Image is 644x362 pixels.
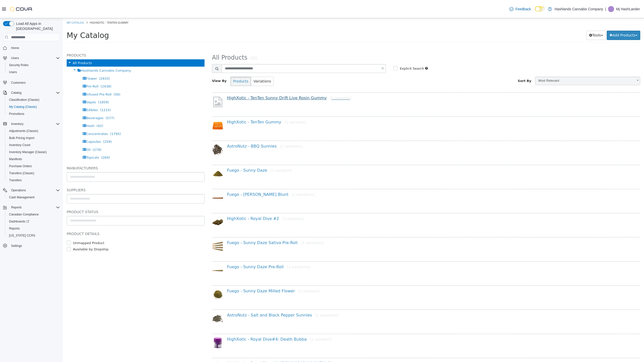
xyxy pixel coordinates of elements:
img: Cova [10,7,33,12]
a: [US_STATE] CCRS [7,233,37,239]
span: (2933) [36,59,47,62]
a: Canadian Compliance [7,211,41,217]
button: Reports [5,225,62,232]
span: Transfers [7,177,60,183]
button: Users [5,69,62,76]
span: Edibles [23,90,35,94]
span: Reports [9,227,20,231]
small: [1 variation] [277,343,298,347]
span: Dashboards [7,218,60,224]
span: Bulk Pricing Import [7,135,60,141]
span: (577) [43,98,52,102]
img: 150 [149,343,160,354]
button: Classification (Classic) [5,96,62,103]
a: Reports [7,225,22,232]
span: Catalog [9,90,60,96]
a: AstroNutz - BBQ Sunnies[2 variations] [164,126,240,130]
p: Mj HashLander [616,6,640,12]
span: All Products [10,43,29,47]
span: (2438) [38,66,49,70]
span: Hashlands Cannabis Company [18,51,68,54]
small: [1 variation] [247,319,268,323]
img: 150 [149,271,160,282]
button: Bulk Pricing Import [5,134,62,142]
img: 150 [149,295,160,306]
button: Inventory [9,121,25,127]
label: Unmapped Product [9,222,42,228]
span: View By [149,61,164,65]
p: Hashlands Cannabis Company [554,6,603,12]
span: Dashboards [9,219,29,223]
small: [1 variation] [208,150,229,154]
span: Users [9,55,60,61]
span: (279) [30,130,38,133]
span: Inventory [9,121,60,127]
span: [US_STATE] CCRS [9,234,35,238]
span: (1215) [37,90,48,94]
span: Inventory Count [7,142,60,148]
a: HighXotic - Royal Dive#4: Death Bubba[1 variation] [164,319,268,324]
small: [2 variations] [253,295,275,299]
button: Operations [9,187,28,193]
span: Hash [23,106,31,110]
a: Dashboards [5,218,62,225]
span: Capsules [23,122,38,125]
span: (259) [40,122,49,125]
span: Promotions [9,112,24,116]
a: Home [9,45,21,51]
a: Adjustments (Classic) [7,128,40,134]
button: Promotions [5,110,62,117]
input: Dark Mode [535,6,545,12]
span: Reports [7,225,60,232]
small: (35) [186,38,194,42]
a: Feedback [507,4,533,14]
span: Beverages [23,98,41,102]
small: [1 variation] [235,271,257,275]
span: Manifests [7,156,60,162]
span: All Products [149,36,185,43]
span: (1795) [47,114,58,118]
span: Settings [9,243,60,249]
span: Classification (Classic) [7,97,60,103]
span: Concentrates [23,114,45,118]
img: missing-image.png [149,78,160,90]
small: [1 variation] [267,78,289,82]
span: HighXotic - TenTen Gummy [27,3,65,6]
span: Home [9,45,60,51]
span: Infused Pre-Roll [23,74,49,78]
small: [1 variation] [220,199,241,203]
span: Canadian Compliance [7,211,60,217]
p: | [605,6,606,12]
a: Purchase Orders [7,163,34,169]
span: My Catalog (Classic) [7,104,60,110]
span: Bulk Pricing Import [9,136,34,140]
button: [US_STATE] CCRS [5,232,62,239]
button: Add Products [544,13,577,22]
span: Feedback [515,7,531,12]
a: Users [7,69,19,75]
button: Canadian Compliance [5,211,62,218]
a: Most Relevant [472,59,577,67]
span: Adjustments (Classic) [7,128,60,134]
span: Settings [11,244,22,248]
button: Purchase Orders [5,163,62,170]
button: Catalog [9,90,23,96]
span: Security Roles [9,63,28,67]
span: (56) [51,74,58,78]
button: Settings [1,242,62,249]
button: Inventory [1,120,62,127]
span: Pre-Roll [23,66,35,70]
a: HighXotic - Royal Dive #2[1 variation] [164,198,241,203]
button: Inventory Manager (Classic) [5,149,62,156]
span: Load All Apps in [GEOGRAPHIC_DATA] [14,21,60,31]
small: [4 variations] [238,223,261,227]
img: 150 [149,319,160,330]
span: Inventory Manager (Classic) [7,149,60,155]
span: My Catalog (Classic) [9,105,37,109]
a: HighXotic - Royal Dive#3: [DEMOGRAPHIC_DATA] Glue[1 variation] [164,343,298,348]
a: Classification (Classic) [7,97,42,103]
span: Canadian Compliance [9,212,39,216]
span: Inventory Count [9,143,30,147]
h5: Products [4,34,142,40]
